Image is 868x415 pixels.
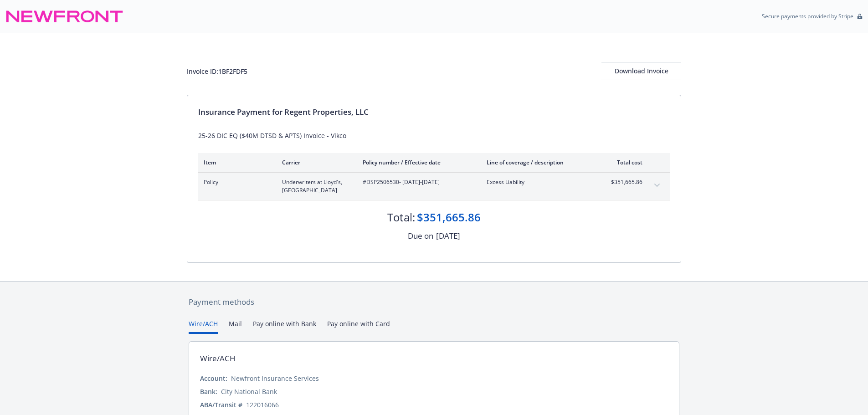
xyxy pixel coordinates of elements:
div: PolicyUnderwriters at Lloyd's, [GEOGRAPHIC_DATA]#DSP2506530- [DATE]-[DATE]Excess Liability$351,66... [198,173,670,200]
span: $351,665.86 [608,178,642,186]
div: $351,665.86 [417,210,481,225]
button: expand content [650,178,664,193]
div: Newfront Insurance Services [231,374,319,383]
button: Download Invoice [601,62,681,80]
button: Mail [229,319,242,334]
div: Policy number / Effective date [363,159,472,166]
div: 25-26 DIC EQ ($40M DTSD & APTS) Invoice - Vikco [198,131,670,140]
button: Wire/ACH [189,319,218,334]
div: Item [204,159,267,166]
p: Secure payments provided by Stripe [762,12,853,20]
div: City National Bank [221,387,277,396]
span: #DSP2506530 - [DATE]-[DATE] [363,178,472,186]
div: Download Invoice [601,62,681,80]
span: Excess Liability [487,178,594,186]
button: Pay online with Card [327,319,390,334]
div: Payment methods [189,296,679,308]
div: ABA/Transit # [200,400,242,410]
div: Total cost [608,159,642,166]
div: Account: [200,374,227,383]
div: 122016066 [246,400,279,410]
div: Bank: [200,387,217,396]
span: Underwriters at Lloyd's, [GEOGRAPHIC_DATA] [282,178,348,195]
div: Due on [408,230,433,242]
span: Policy [204,178,267,186]
div: Insurance Payment for Regent Properties, LLC [198,106,670,118]
div: [DATE] [436,230,460,242]
div: Carrier [282,159,348,166]
button: Pay online with Bank [253,319,316,334]
div: Wire/ACH [200,353,236,364]
div: Invoice ID: 1BF2FDF5 [187,67,247,76]
div: Line of coverage / description [487,159,594,166]
div: Total: [387,210,415,225]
